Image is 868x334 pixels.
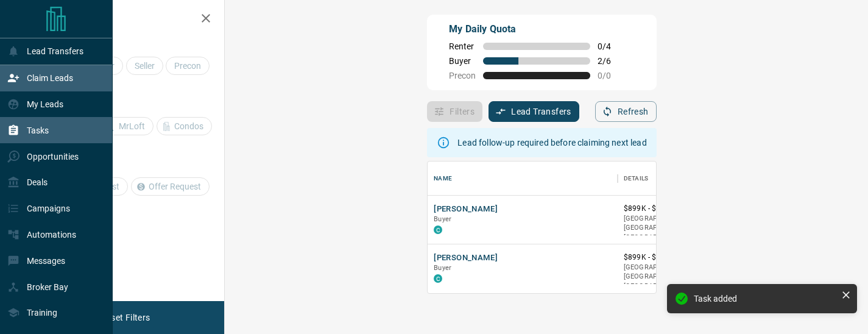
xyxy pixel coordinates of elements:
div: Name [434,162,452,196]
span: Renter [449,41,476,51]
span: 2 / 6 [598,56,624,66]
div: condos.ca [434,226,442,234]
div: Name [428,162,618,196]
div: Details [624,162,648,196]
button: [PERSON_NAME] [434,204,498,215]
span: 0 / 4 [598,41,624,51]
p: [GEOGRAPHIC_DATA] | [GEOGRAPHIC_DATA], [GEOGRAPHIC_DATA] [624,263,730,291]
div: Lead follow-up required before claiming next lead [457,132,646,154]
span: Buyer [449,56,476,66]
p: $899K - $899K [624,204,730,214]
div: condos.ca [434,274,442,283]
span: Buyer [434,264,451,272]
p: My Daily Quota [449,22,624,37]
div: Task added [694,294,836,304]
span: 0 / 0 [598,71,624,80]
p: $899K - $899K [624,252,730,263]
button: [PERSON_NAME] [434,252,498,264]
h2: Filters [39,12,212,27]
button: Lead Transfers [489,101,579,122]
p: [GEOGRAPHIC_DATA] | [GEOGRAPHIC_DATA], [GEOGRAPHIC_DATA] [624,214,730,243]
button: Refresh [595,101,657,122]
span: Buyer [434,215,451,223]
span: Precon [449,71,476,80]
button: Reset Filters [93,307,158,328]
